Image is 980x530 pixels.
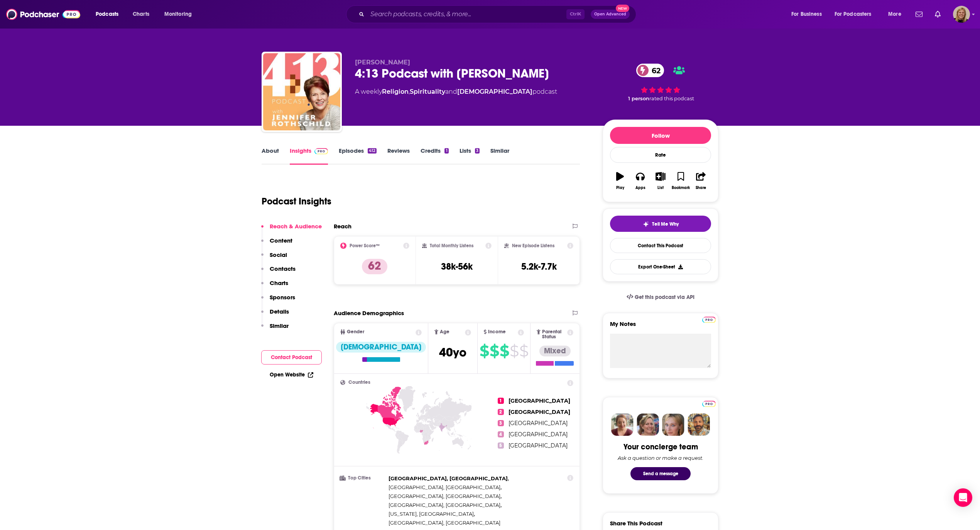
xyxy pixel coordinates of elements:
button: Open AdvancedNew [591,10,630,19]
button: Follow [610,127,711,144]
button: Contact Podcast [261,350,322,365]
h2: Total Monthly Listens [430,243,473,248]
span: [GEOGRAPHIC_DATA], [GEOGRAPHIC_DATA] [389,502,500,508]
a: Lists3 [460,147,480,165]
span: , [389,510,475,518]
button: open menu [159,8,202,20]
span: 3 [498,420,504,426]
img: Jon Profile [688,414,710,436]
div: Share [696,186,706,190]
span: $ [490,345,499,357]
div: Rate [610,147,711,163]
button: open menu [786,8,831,20]
h3: 5.2k-7.7k [521,261,557,272]
h2: New Episode Listens [512,243,554,248]
span: New [616,5,630,12]
a: Show notifications dropdown [932,8,944,21]
span: [GEOGRAPHIC_DATA] [509,397,570,404]
h3: Top Cities [340,476,385,481]
span: $ [519,345,528,357]
button: Bookmark [671,167,691,195]
img: User Profile [953,6,970,23]
img: Podchaser - Follow, Share and Rate Podcasts [6,7,80,22]
span: , [389,483,502,492]
button: Apps [630,167,650,195]
img: Jules Profile [662,414,684,436]
span: Charts [133,9,149,20]
p: Details [270,308,289,315]
span: $ [480,345,489,357]
img: Sydney Profile [611,414,634,436]
a: Pro website [702,400,716,407]
span: [GEOGRAPHIC_DATA] [509,442,568,449]
a: Similar [490,147,509,165]
a: Open Website [270,371,313,378]
div: Your concierge team [623,442,698,452]
span: 1 [498,398,504,404]
p: Social [270,251,287,258]
button: Share [691,167,711,195]
p: Content [270,237,292,244]
span: , [389,492,502,501]
span: For Podcasters [835,9,872,20]
button: Content [261,237,292,251]
span: Countries [348,380,370,385]
span: For Business [791,9,822,20]
button: tell me why sparkleTell Me Why [610,216,711,232]
span: 5 [498,442,504,449]
span: rated this podcast [649,96,694,101]
img: Podchaser Pro [314,148,328,154]
span: [GEOGRAPHIC_DATA], [GEOGRAPHIC_DATA] [389,484,500,490]
div: Ask a question or make a request. [618,455,703,461]
span: , [409,88,410,95]
div: Bookmark [672,186,690,190]
button: Send a message [630,467,691,480]
a: Episodes412 [339,147,377,165]
p: 62 [362,259,387,274]
h3: 38k-56k [441,261,473,272]
p: Charts [270,279,288,287]
div: Open Intercom Messenger [954,488,972,507]
label: My Notes [610,320,711,334]
h2: Reach [334,223,351,230]
img: tell me why sparkle [643,221,649,227]
span: $ [510,345,519,357]
div: List [657,186,664,190]
span: 62 [644,64,664,77]
button: Export One-Sheet [610,259,711,274]
p: Sponsors [270,294,295,301]
a: Contact This Podcast [610,238,711,253]
button: Contacts [261,265,296,279]
a: Spirituality [410,88,445,95]
h2: Power Score™ [350,243,380,248]
span: [GEOGRAPHIC_DATA], [GEOGRAPHIC_DATA] [389,475,508,481]
div: Play [616,186,624,190]
button: Show profile menu [953,6,970,23]
button: Charts [261,279,288,294]
span: [GEOGRAPHIC_DATA], [GEOGRAPHIC_DATA] [389,520,500,526]
button: Similar [261,322,289,336]
div: 62 1 personrated this podcast [603,59,718,106]
a: [DEMOGRAPHIC_DATA] [457,88,532,95]
span: More [888,9,901,20]
button: List [651,167,671,195]
button: open menu [90,8,128,20]
span: 1 person [628,96,649,101]
div: Mixed [539,346,571,356]
span: Get this podcast via API [635,294,694,300]
span: Ctrl K [566,9,585,19]
span: Income [488,329,506,334]
span: [GEOGRAPHIC_DATA] [509,420,568,427]
span: and [445,88,457,95]
img: Podchaser Pro [702,317,716,323]
span: [GEOGRAPHIC_DATA], [GEOGRAPHIC_DATA] [389,493,500,499]
input: Search podcasts, credits, & more... [367,8,566,20]
div: 412 [368,148,377,154]
button: Details [261,308,289,322]
p: Contacts [270,265,296,272]
span: Gender [347,329,364,334]
span: Parental Status [542,329,566,339]
h3: Share This Podcast [610,520,662,527]
a: Pro website [702,316,716,323]
h1: Podcast Insights [262,196,331,207]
